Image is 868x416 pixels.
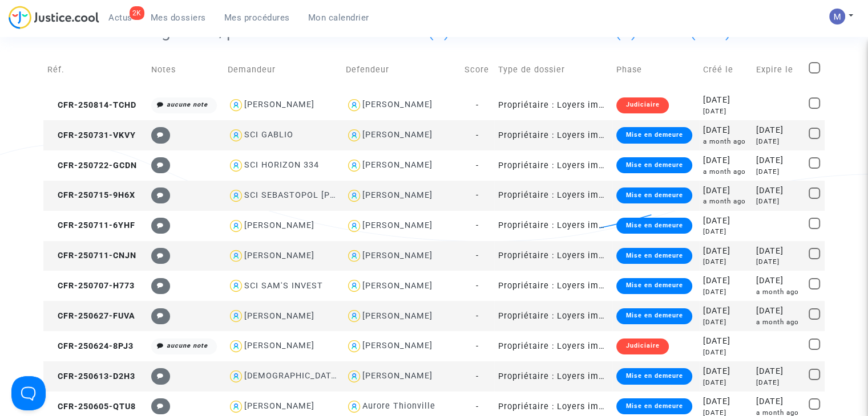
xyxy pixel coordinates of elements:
[244,221,314,230] div: [PERSON_NAME]
[342,50,460,90] td: Defendeur
[346,218,362,234] img: icon-user.svg
[244,100,314,109] div: [PERSON_NAME]
[346,368,362,385] img: icon-user.svg
[47,311,135,321] span: CFR-250627-FUVA
[461,50,494,90] td: Score
[616,218,692,234] div: Mise en demeure
[703,215,748,227] div: [DATE]
[476,251,479,260] span: -
[703,275,748,287] div: [DATE]
[9,6,99,29] img: jc-logo.svg
[346,338,362,354] img: icon-user.svg
[494,211,612,241] td: Propriétaire : Loyers impayés/Charges impayées
[476,341,479,351] span: -
[362,251,433,260] div: [PERSON_NAME]
[756,305,800,317] div: [DATE]
[244,311,314,321] div: [PERSON_NAME]
[362,401,435,411] div: Aurore Thionville
[244,371,410,381] div: [DEMOGRAPHIC_DATA][PERSON_NAME]
[362,371,433,381] div: [PERSON_NAME]
[476,221,479,230] span: -
[476,372,479,381] span: -
[244,130,293,140] div: SCI GABLIO
[756,137,800,146] div: [DATE]
[228,187,244,204] img: icon-user.svg
[756,154,800,167] div: [DATE]
[616,338,668,354] div: Judiciaire
[756,167,800,177] div: [DATE]
[11,376,46,410] iframe: Help Scout Beacon - Open
[494,361,612,391] td: Propriétaire : Loyers impayés/Charges impayées
[616,398,692,414] div: Mise en demeure
[703,395,748,408] div: [DATE]
[476,281,479,291] span: -
[616,157,692,173] div: Mise en demeure
[476,402,479,411] span: -
[756,275,800,287] div: [DATE]
[228,368,244,385] img: icon-user.svg
[476,311,479,321] span: -
[756,365,800,378] div: [DATE]
[244,281,323,291] div: SCI SAM'S INVEST
[244,160,319,170] div: SCI HORIZON 334
[699,50,752,90] td: Créé le
[756,257,800,267] div: [DATE]
[494,301,612,331] td: Propriétaire : Loyers impayés/Charges impayées
[494,331,612,361] td: Propriétaire : Loyers impayés/Charges impayées
[756,378,800,388] div: [DATE]
[47,281,135,291] span: CFR-250707-H773
[362,281,433,291] div: [PERSON_NAME]
[476,130,479,140] span: -
[346,308,362,324] img: icon-user.svg
[703,107,748,116] div: [DATE]
[228,157,244,174] img: icon-user.svg
[476,190,479,200] span: -
[703,227,748,236] div: [DATE]
[346,278,362,294] img: icon-user.svg
[756,395,800,408] div: [DATE]
[756,185,800,197] div: [DATE]
[244,190,430,200] div: SCI SEBASTOPOL [PERSON_NAME]-JUILLOT
[47,221,135,230] span: CFR-250711-6YHF
[494,120,612,150] td: Propriétaire : Loyers impayés/Charges impayées
[228,338,244,354] img: icon-user.svg
[47,100,136,110] span: CFR-250814-TCHD
[752,50,804,90] td: Expire le
[142,9,215,26] a: Mes dossiers
[224,13,290,23] span: Mes procédures
[228,97,244,113] img: icon-user.svg
[703,245,748,258] div: [DATE]
[108,13,132,23] span: Actus
[703,365,748,378] div: [DATE]
[829,9,845,25] img: AAcHTtesyyZjLYJxzrkRG5BOJsapQ6nO-85ChvdZAQ62n80C=s96-c
[346,248,362,264] img: icon-user.svg
[703,257,748,267] div: [DATE]
[494,241,612,271] td: Propriétaire : Loyers impayés/Charges impayées
[703,335,748,348] div: [DATE]
[756,317,800,327] div: a month ago
[167,342,208,349] i: aucune note
[703,94,748,107] div: [DATE]
[494,90,612,120] td: Propriétaire : Loyers impayés/Charges impayées
[346,157,362,174] img: icon-user.svg
[756,197,800,206] div: [DATE]
[616,278,692,294] div: Mise en demeure
[362,160,433,170] div: [PERSON_NAME]
[47,161,137,170] span: CFR-250722-GCDN
[756,124,800,137] div: [DATE]
[47,251,136,260] span: CFR-250711-CNJN
[703,317,748,327] div: [DATE]
[476,100,479,110] span: -
[703,137,748,146] div: a month ago
[362,311,433,321] div: [PERSON_NAME]
[47,341,134,351] span: CFR-250624-8PJ3
[362,100,433,109] div: [PERSON_NAME]
[616,368,692,384] div: Mise en demeure
[494,271,612,301] td: Propriétaire : Loyers impayés/Charges impayées
[612,50,699,90] td: Phase
[147,50,224,90] td: Notes
[228,278,244,294] img: icon-user.svg
[494,181,612,211] td: Propriétaire : Loyers impayés/Charges impayées
[362,130,433,140] div: [PERSON_NAME]
[703,124,748,137] div: [DATE]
